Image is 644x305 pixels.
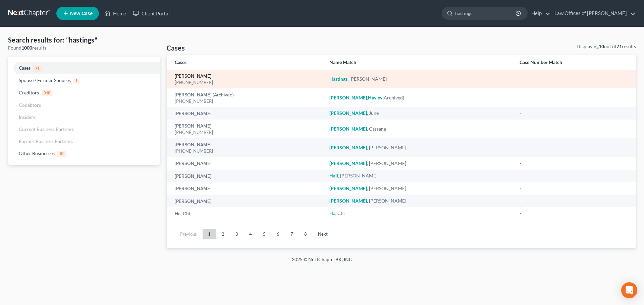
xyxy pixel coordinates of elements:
[616,44,622,49] strong: 71
[577,43,636,50] div: Displaying out of results
[19,102,41,108] span: Codebtors
[19,65,31,71] span: Cases
[520,126,628,132] div: -
[216,229,230,239] a: 2
[175,129,319,136] div: [PHONE_NUMBER]
[329,110,367,116] em: [PERSON_NAME]
[244,229,257,239] a: 4
[19,138,73,144] span: Former Business Partners
[329,95,367,100] em: [PERSON_NAME]
[175,186,211,191] a: [PERSON_NAME]
[8,111,160,123] a: Insiders
[57,151,66,157] span: 10
[175,93,234,97] a: [PERSON_NAME] (Archived)
[175,98,319,104] div: [PHONE_NUMBER]
[175,143,211,147] a: [PERSON_NAME]
[285,229,299,239] a: 7
[19,126,74,132] span: Current Business Partners
[42,90,53,96] span: 918
[329,144,509,151] div: , [PERSON_NAME]
[271,229,285,239] a: 6
[175,212,190,216] a: Ha, Chi
[520,76,628,82] div: -
[324,55,514,70] th: Name Match
[8,135,160,147] a: Former Business Partners
[19,114,35,120] span: Insiders
[175,79,319,86] div: [PHONE_NUMBER]
[8,62,160,74] a: Cases71
[175,174,211,179] a: [PERSON_NAME]
[520,198,628,204] div: -
[175,124,211,129] a: [PERSON_NAME]
[329,172,509,179] div: , [PERSON_NAME]
[8,45,160,51] div: Found results
[455,7,517,19] input: Search by name...
[299,229,312,239] a: 8
[520,160,628,167] div: -
[329,76,509,82] div: , [PERSON_NAME]
[368,95,382,100] em: Hayley
[329,126,367,132] em: [PERSON_NAME]
[329,210,335,216] em: Ha
[520,172,628,179] div: -
[520,210,628,217] div: -
[329,173,338,178] em: Hall
[230,229,244,239] a: 3
[167,43,185,53] h4: Cases
[329,210,509,217] div: , Chi
[329,94,509,101] div: , (Archived)
[329,198,367,204] em: [PERSON_NAME]
[329,76,347,82] em: Hastings
[101,7,129,19] a: Home
[313,229,333,239] a: Next
[329,110,509,117] div: , June
[175,199,211,204] a: [PERSON_NAME]
[329,126,509,132] div: , Cassana
[258,229,271,239] a: 5
[8,123,160,135] a: Current Business Partners
[19,90,39,95] span: Creditors
[329,145,367,150] em: [PERSON_NAME]
[329,160,509,167] div: , [PERSON_NAME]
[19,77,71,83] span: Spouse / Former Spouses
[175,148,319,154] div: [PHONE_NUMBER]
[514,55,636,70] th: Case Number Match
[167,55,324,70] th: Cases
[33,66,42,72] span: 71
[520,144,628,151] div: -
[520,94,628,101] div: -
[8,74,160,87] a: Spouse / Former Spouses1
[528,7,550,19] a: Help
[21,45,32,51] strong: 1000
[520,185,628,192] div: -
[621,282,637,298] div: Open Intercom Messenger
[520,110,628,117] div: -
[131,256,513,268] div: 2025 © NextChapterBK, INC
[175,111,211,116] a: [PERSON_NAME]
[129,7,173,19] a: Client Portal
[8,99,160,111] a: Codebtors
[70,11,93,16] span: New Case
[329,185,367,191] em: [PERSON_NAME]
[19,150,55,156] span: Other Businesses
[551,7,636,19] a: Law Offices of [PERSON_NAME]
[329,185,509,192] div: , [PERSON_NAME]
[329,198,509,204] div: , [PERSON_NAME]
[175,161,211,166] a: [PERSON_NAME]
[175,74,211,79] a: [PERSON_NAME]
[8,87,160,99] a: Creditors918
[203,229,216,239] a: 1
[73,78,79,84] span: 1
[599,44,604,49] strong: 10
[8,147,160,160] a: Other Businesses10
[329,160,367,166] em: [PERSON_NAME]
[8,35,160,45] h4: Search results for: "hastings"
